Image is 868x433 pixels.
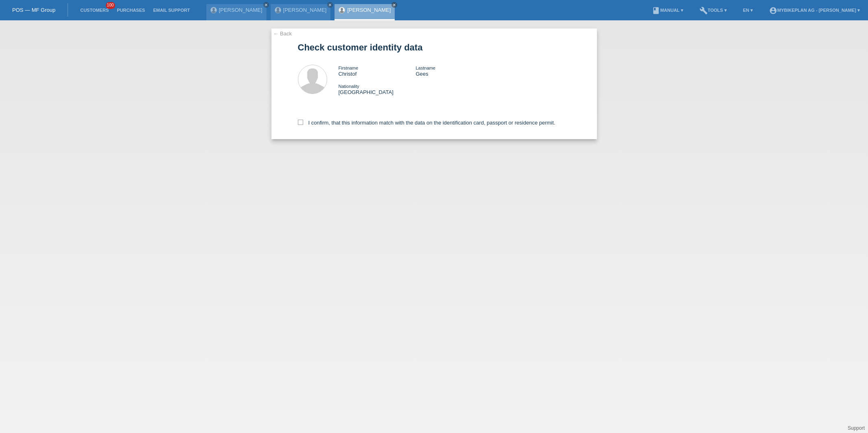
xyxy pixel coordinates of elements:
[273,31,292,37] a: ← Back
[392,3,396,7] i: close
[263,2,269,8] a: close
[339,65,416,77] div: Christof
[347,7,391,13] a: [PERSON_NAME]
[339,83,416,95] div: [GEOGRAPHIC_DATA]
[739,8,757,13] a: EN ▾
[765,8,864,13] a: account_circleMybikeplan AG - [PERSON_NAME] ▾
[298,120,555,126] label: I confirm, that this information match with the data on the identification card, passport or resi...
[219,7,262,13] a: [PERSON_NAME]
[76,8,113,13] a: Customers
[298,42,571,52] h1: Check customer identity data
[652,7,660,15] i: book
[648,8,687,13] a: bookManual ▾
[695,8,731,13] a: buildTools ▾
[339,84,359,89] span: Nationality
[339,66,359,70] span: Firstname
[391,2,397,8] a: close
[264,3,268,7] i: close
[149,8,194,13] a: Email Support
[848,425,865,431] a: Support
[769,7,777,15] i: account_circle
[106,2,116,9] span: 100
[415,65,493,77] div: Gees
[283,7,327,13] a: [PERSON_NAME]
[415,66,435,70] span: Lastname
[700,7,708,15] i: build
[327,2,333,8] a: close
[113,8,149,13] a: Purchases
[12,7,55,13] a: POS — MF Group
[328,3,332,7] i: close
